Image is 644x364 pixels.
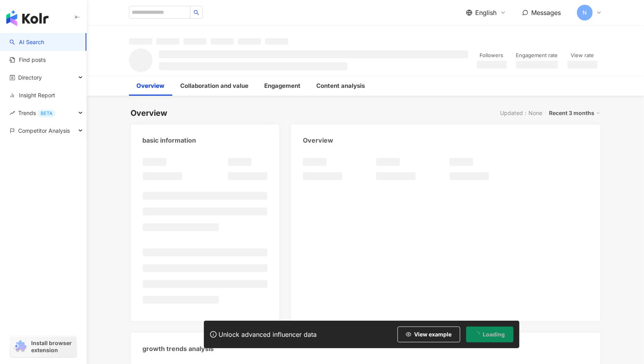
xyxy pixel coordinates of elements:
[532,9,561,17] span: Messages
[466,327,513,342] button: Loading
[219,331,317,338] div: Unlock advanced influencer data
[31,340,74,354] span: Install browser extension
[516,52,558,59] div: Engagement rate
[9,38,44,46] a: searchAI Search
[9,110,15,116] span: rise
[483,331,505,338] span: Loading
[194,10,199,15] span: search
[137,81,165,91] div: Overview
[10,336,77,357] a: chrome extensionInstall browser extension
[131,108,168,119] div: Overview
[265,81,301,91] div: Engagement
[582,8,587,17] span: N
[477,52,507,59] div: Followers
[181,81,249,91] div: Collaboration and value
[567,52,597,59] div: View rate
[13,340,28,353] img: chrome extension
[549,108,600,118] div: Recent 3 months
[37,110,56,117] div: BETA
[317,81,365,91] div: Content analysis
[474,331,480,338] span: loading
[9,91,55,99] a: Insight Report
[18,122,70,139] span: Competitor Analysis
[398,327,460,342] button: View example
[9,56,46,64] a: Find posts
[6,10,49,26] img: logo
[303,136,333,145] div: Overview
[18,69,42,86] span: Directory
[18,104,56,122] span: Trends
[143,136,196,145] div: basic information
[476,8,497,17] span: English
[414,331,452,338] span: View example
[500,110,543,116] div: Updated：None
[143,344,214,353] div: growth trends analysis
